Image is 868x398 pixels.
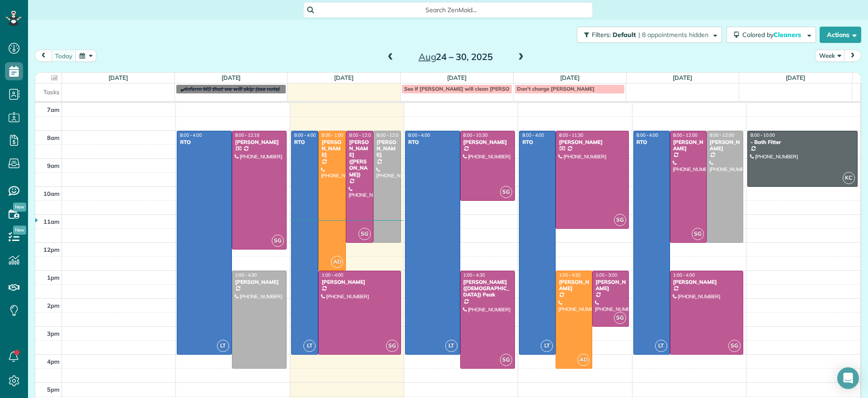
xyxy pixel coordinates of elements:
span: 8:00 - 11:30 [559,132,583,138]
div: [PERSON_NAME] [321,139,343,158]
span: SG [359,228,371,240]
button: Colored byCleaners [726,27,816,43]
span: 8:00 - 12:00 [349,132,373,138]
span: 1:00 - 4:00 [673,272,695,278]
span: | 8 appointments hidden [638,31,708,39]
span: SG [614,214,626,226]
div: [PERSON_NAME] [376,139,398,158]
span: Inform MS that we will skip (see note) [185,85,280,92]
span: 4pm [47,358,60,365]
div: [PERSON_NAME] [709,139,741,152]
a: [DATE] [108,74,128,81]
span: 3pm [47,330,60,337]
div: [PERSON_NAME] [235,139,284,145]
span: LT [541,340,553,352]
span: 11am [43,218,60,225]
span: 8:00 - 4:00 [408,132,430,138]
button: today [51,50,76,62]
span: Don't charge [PERSON_NAME] [517,85,594,92]
div: [PERSON_NAME] [595,279,626,292]
span: Colored by [742,31,804,39]
span: 8:00 - 12:00 [673,132,698,138]
span: 8:00 - 4:00 [294,132,316,138]
span: SG [272,235,284,247]
span: 12pm [43,246,60,253]
div: Open Intercom Messenger [837,367,859,389]
div: RTO [408,139,458,145]
span: 1:00 - 4:30 [235,272,257,278]
div: RTO [179,139,229,145]
button: Actions [820,27,861,43]
div: [PERSON_NAME] [673,279,741,285]
span: 10am [43,190,60,197]
span: LT [445,340,458,352]
div: [PERSON_NAME] ([PERSON_NAME]) [349,139,371,178]
span: 7am [47,106,60,113]
span: 1pm [47,274,60,281]
span: 8:00 - 1:00 [321,132,343,138]
a: [DATE] [560,74,580,81]
div: RTO [636,139,667,145]
span: AD [331,256,343,268]
span: LT [303,340,316,352]
span: SG [386,340,398,352]
button: next [844,50,861,62]
span: See if [PERSON_NAME] will clean [PERSON_NAME]? [404,85,536,92]
span: New [13,203,26,212]
span: 8:00 - 4:00 [522,132,544,138]
span: 8am [47,134,60,141]
span: 5pm [47,386,60,393]
span: 8:00 - 12:00 [710,132,734,138]
span: 8:00 - 4:00 [180,132,202,138]
div: [PERSON_NAME] [558,139,626,145]
a: [DATE] [334,74,354,81]
span: SG [500,186,512,198]
a: [DATE] [786,74,805,81]
span: AD [577,354,590,366]
span: LT [217,340,229,352]
span: Filters: [592,31,611,39]
span: Aug [419,51,436,62]
a: [DATE] [447,74,467,81]
span: Default [613,31,637,39]
div: [PERSON_NAME] [558,279,590,292]
span: New [13,226,26,235]
span: 1:00 - 4:30 [559,272,580,278]
span: 1:00 - 4:00 [321,272,343,278]
span: 1:00 - 3:00 [595,272,617,278]
span: 8:00 - 10:00 [750,132,775,138]
div: RTO [294,139,316,145]
a: Filters: Default | 8 appointments hidden [572,27,722,43]
div: RTO [522,139,553,145]
span: SG [614,312,626,324]
h2: 24 – 30, 2025 [399,52,512,62]
span: 9am [47,162,60,169]
span: 2pm [47,302,60,309]
span: 1:00 - 4:30 [463,272,485,278]
a: [DATE] [673,74,692,81]
span: 8:00 - 12:15 [235,132,259,138]
span: SG [500,354,512,366]
button: prev [35,50,52,62]
div: [PERSON_NAME] [673,139,704,152]
span: 8:00 - 10:30 [463,132,488,138]
div: [PERSON_NAME] [463,139,513,145]
div: - Bath Fitter [750,139,855,145]
span: LT [655,340,667,352]
span: 8:00 - 12:00 [377,132,401,138]
span: KC [843,172,855,184]
div: [PERSON_NAME] [235,279,284,285]
span: Cleaners [774,31,802,39]
span: SG [692,228,704,240]
div: [PERSON_NAME] [321,279,398,285]
span: 8:00 - 4:00 [637,132,658,138]
div: [PERSON_NAME] ([DEMOGRAPHIC_DATA]) Peak [463,279,513,298]
a: [DATE] [222,74,241,81]
span: SG [728,340,741,352]
button: Week [815,50,845,62]
button: Filters: Default | 8 appointments hidden [577,27,722,43]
